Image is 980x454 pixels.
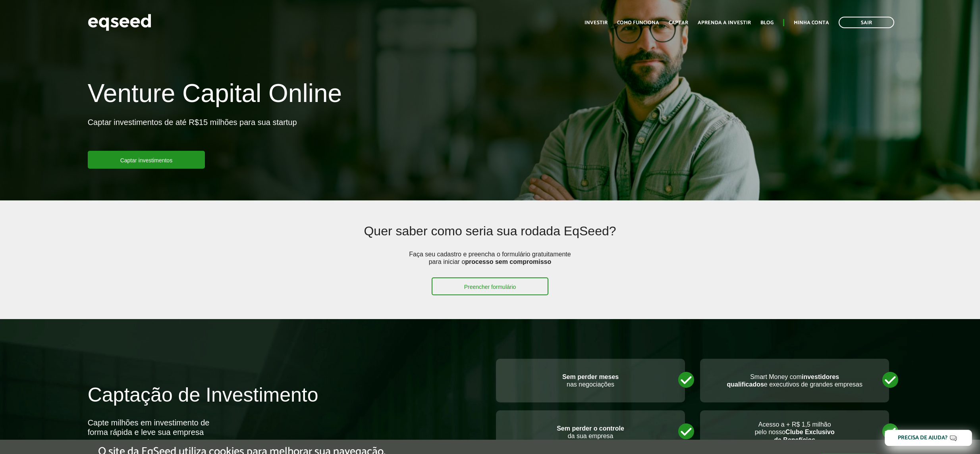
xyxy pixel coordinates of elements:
a: Aprenda a investir [698,20,751,25]
strong: Sem perder meses [562,373,619,380]
a: Blog [760,20,774,25]
a: Minha conta [794,20,829,25]
a: Preencher formulário [432,277,549,295]
h2: Quer saber como seria sua rodada EqSeed? [169,224,810,250]
p: Smart Money com e executivos de grandes empresas [708,373,881,388]
strong: Clube Exclusivo de Benefícios [774,429,835,443]
strong: investidores qualificados [727,373,839,388]
h2: Captação de Investimento [88,384,484,418]
a: Como funciona [617,20,659,25]
img: EqSeed [88,12,151,33]
strong: Sem perder o controle [557,425,624,432]
a: Investir [585,20,608,25]
strong: processo sem compromisso [465,258,551,265]
a: Captar [669,20,688,25]
p: Acesso a + R$ 1,5 milhão pelo nosso [708,421,881,444]
div: Capte milhões em investimento de forma rápida e leve sua empresa para um novo patamar [88,418,215,446]
p: Captar investimentos de até R$15 milhões para sua startup [88,117,297,151]
p: nas negociações [504,373,677,388]
h1: Venture Capital Online [88,79,342,111]
p: da sua empresa [504,425,677,440]
a: Sair [839,17,894,28]
a: Captar investimentos [88,151,205,169]
p: Faça seu cadastro e preencha o formulário gratuitamente para iniciar o [407,250,573,277]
